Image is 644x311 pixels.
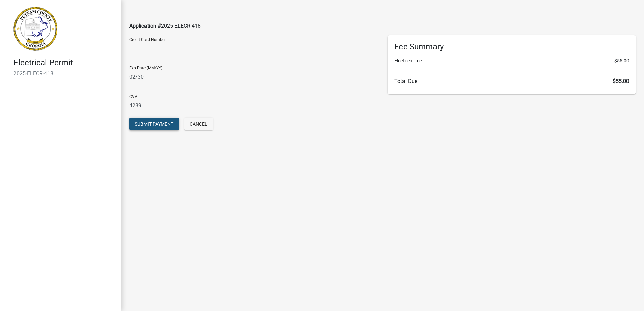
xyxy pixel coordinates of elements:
[129,38,166,42] label: Credit Card Number
[613,78,629,84] span: $55.00
[184,118,213,130] button: Cancel
[190,121,207,127] span: Cancel
[129,118,179,130] button: Submit Payment
[394,78,629,84] h6: Total Due
[13,70,116,77] h6: 2025-ELECR-418
[13,7,57,51] img: Putnam County, Georgia
[13,58,116,68] h4: Electrical Permit
[161,23,201,29] span: 2025-ELECR-418
[394,42,629,52] h6: Fee Summary
[129,23,161,29] span: Application #
[614,57,629,64] span: $55.00
[135,121,173,127] span: Submit Payment
[394,57,629,64] li: Electrical Fee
